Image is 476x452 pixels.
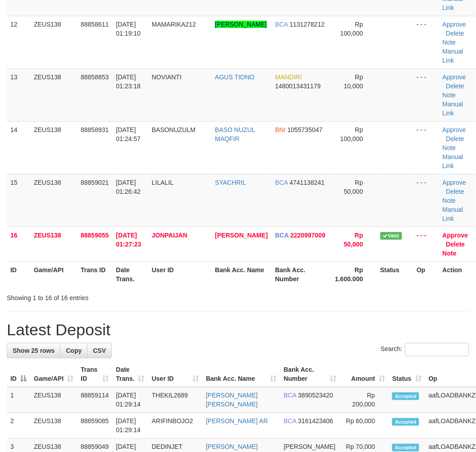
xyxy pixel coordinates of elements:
td: - - - [413,16,439,68]
th: User ID [148,261,211,287]
a: Manual Link [443,153,463,169]
a: Note [443,39,456,46]
td: 1 [7,387,30,413]
span: MAMARIKA212 [152,21,196,28]
span: NOVIANTI [152,73,182,81]
span: JONPAIJAN [152,232,188,239]
td: THEKIL2689 [148,387,202,413]
a: [PERSON_NAME] AR [206,418,268,425]
a: Approve [443,21,466,28]
span: Rp 100,000 [340,21,363,37]
span: Copy 3890523420 to clipboard [298,392,333,399]
th: Bank Acc. Name: activate to sort column ascending [202,361,280,387]
span: Show 25 rows [13,347,55,354]
td: 88859085 [77,413,112,439]
td: [DATE] 01:29:14 [112,387,148,413]
span: MANDIRI [275,73,302,81]
td: ZEUS138 [30,387,77,413]
span: [DATE] 01:26:42 [116,179,141,195]
a: Delete [446,241,465,248]
th: Amount: activate to sort column ascending [340,361,389,387]
a: Manual Link [443,206,463,222]
span: BCA [275,179,288,186]
td: - - - [413,227,439,261]
div: Showing 1 to 16 of 16 entries [7,290,192,302]
span: Rp 50,000 [344,232,363,248]
a: Manual Link [443,100,463,117]
span: Accepted [392,418,419,426]
a: [PERSON_NAME] [PERSON_NAME] [206,392,258,408]
th: ID: activate to sort column descending [7,361,30,387]
td: ZEUS138 [30,121,77,174]
td: ZEUS138 [30,174,77,227]
th: User ID: activate to sort column ascending [148,361,202,387]
span: 88858611 [81,21,109,28]
td: 12 [7,16,30,68]
span: BCA [284,418,297,425]
td: ZEUS138 [30,413,77,439]
th: Game/API [30,261,77,287]
td: 2 [7,413,30,439]
span: BASONUZULM [152,126,196,133]
td: 14 [7,121,30,174]
span: 88859021 [81,179,109,186]
span: Rp 100,000 [340,126,363,142]
span: Copy 3161423406 to clipboard [298,418,333,425]
th: ID [7,261,30,287]
h1: Latest Deposit [7,321,469,339]
span: Copy 1131278212 to clipboard [290,21,325,28]
a: Delete [446,188,464,195]
a: CSV [87,343,112,358]
a: Delete [446,82,464,90]
a: Delete [446,30,464,37]
td: ZEUS138 [30,227,77,261]
a: BASO NUZUL MAQFIR [215,126,255,142]
span: LILALIL [152,179,174,186]
td: - - - [413,68,439,121]
span: CSV [93,347,106,354]
a: Note [443,91,456,99]
span: Copy [66,347,82,354]
td: Rp 200,000 [340,387,389,413]
span: Copy 1055735047 to clipboard [288,126,323,133]
span: [PERSON_NAME] [284,443,336,451]
td: ZEUS138 [30,68,77,121]
td: 16 [7,227,30,261]
th: Date Trans.: activate to sort column ascending [112,361,148,387]
span: Copy 1480013431179 to clipboard [275,82,321,90]
th: Trans ID [77,261,112,287]
span: Rp 50,000 [344,179,363,195]
td: - - - [413,121,439,174]
a: Note [443,250,457,257]
td: Rp 60,000 [340,413,389,439]
span: 88858853 [81,73,109,81]
span: 88859055 [81,232,109,239]
span: BCA [275,232,289,239]
span: [DATE] 01:19:10 [116,21,141,37]
td: 15 [7,174,30,227]
a: Note [443,197,456,204]
a: AGUS TIONO [215,73,255,81]
th: Action [439,261,476,287]
span: Valid transaction [380,232,402,240]
a: Delete [446,135,464,142]
span: [DATE] 01:23:18 [116,73,141,90]
span: BNI [275,126,286,133]
a: SYACHRIL [215,179,246,186]
a: [PERSON_NAME] [215,232,268,239]
span: Copy 2220997009 to clipboard [290,232,325,239]
th: Game/API: activate to sort column ascending [30,361,77,387]
a: Approve [443,126,466,133]
th: Rp 1.600.000 [331,261,376,287]
a: Approve [443,232,468,239]
th: Date Trans. [112,261,148,287]
span: [DATE] 01:24:57 [116,126,141,142]
th: Status [377,261,413,287]
td: - - - [413,174,439,227]
span: Copy 4741138241 to clipboard [290,179,325,186]
span: BCA [284,392,297,399]
td: ARIFINBOJO2 [148,413,202,439]
input: Search: [405,343,469,356]
th: Op [413,261,439,287]
a: Approve [443,73,466,81]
